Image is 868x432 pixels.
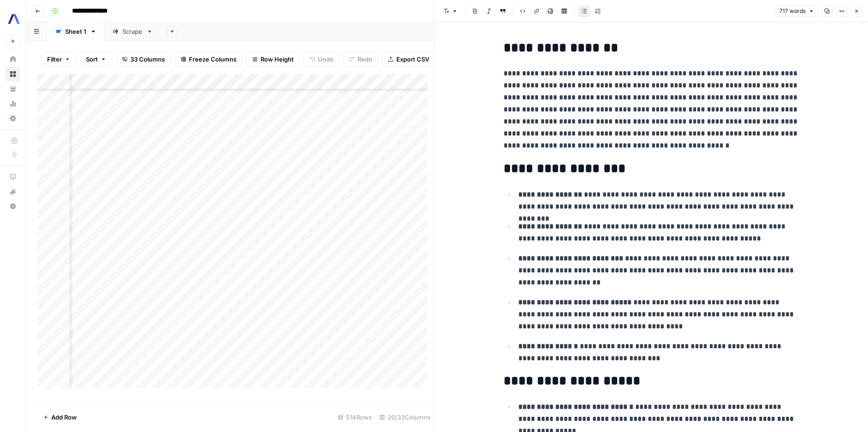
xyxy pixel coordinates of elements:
a: Usage [6,96,20,111]
button: Freeze Columns [175,52,243,67]
span: 717 words [779,7,806,15]
button: 717 words [775,5,818,17]
a: Browse [6,67,20,81]
span: 33 Columns [130,55,165,64]
span: Freeze Columns [189,55,237,64]
span: Redo [358,55,372,64]
button: Workspace: Assembly AI [6,7,20,31]
button: Export CSV [382,52,435,67]
a: Home [6,52,20,67]
span: Undo [318,55,334,64]
img: Assembly AI Logo [6,11,22,27]
a: Your Data [6,81,20,96]
button: Help + Support [6,199,20,214]
button: Add Row [37,410,82,425]
span: Sort [86,55,98,64]
button: 33 Columns [116,52,171,67]
span: Row Height [261,55,294,64]
button: Filter [41,52,76,67]
button: Row Height [246,52,300,67]
a: AirOps Academy [6,169,20,184]
span: Filter [47,55,62,64]
div: 20/33 Columns [376,410,434,425]
a: Settings [6,111,20,126]
a: Scrape [104,22,161,41]
div: Sheet 1 [65,27,86,36]
a: Sheet 1 [47,22,104,41]
button: Redo [343,52,378,67]
button: Undo [303,52,340,67]
div: 514 Rows [334,410,376,425]
span: Add Row [51,413,77,422]
span: Export CSV [396,55,429,64]
button: Sort [80,52,112,67]
div: Scrape [122,27,143,36]
button: What's new? [6,184,20,199]
div: What's new? [6,185,20,198]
